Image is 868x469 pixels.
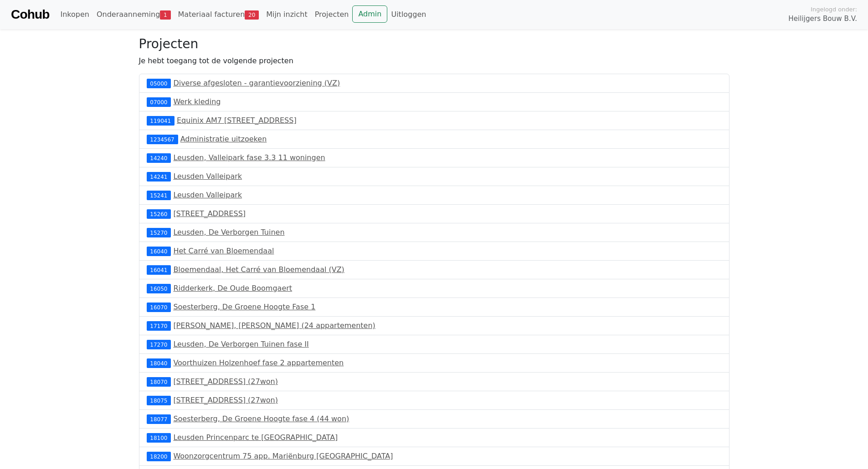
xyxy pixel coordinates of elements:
span: 20 [245,10,259,20]
a: Soesterberg, De Groene Hoogte fase 4 (44 won) [173,414,349,423]
div: 16040 [147,247,171,256]
div: 07000 [147,97,171,106]
a: [PERSON_NAME], [PERSON_NAME] (24 appartementen) [173,321,375,330]
div: 16050 [147,284,171,293]
a: Ridderkerk, De Oude Boomgaert [173,284,292,292]
div: 17170 [147,321,171,330]
div: 18077 [147,414,171,424]
div: 18040 [147,358,171,368]
a: Diverse afgesloten - garantievoorziening (VZ) [173,79,340,87]
a: Leusden Princenparc te [GEOGRAPHIC_DATA] [173,433,338,442]
a: Leusden, De Verborgen Tuinen fase II [173,340,308,348]
div: 18070 [147,377,171,386]
div: 14240 [147,153,171,162]
a: Bloemendaal, Het Carré van Bloemendaal (VZ) [173,265,344,274]
div: 17270 [147,340,171,349]
a: Cohub [11,4,49,25]
a: Voorthuizen Holzenhoef fase 2 appartementen [173,358,344,367]
a: Equinix AM7 [STREET_ADDRESS] [177,116,297,125]
a: Onderaanneming1 [93,5,175,24]
div: 15260 [147,209,171,218]
p: Je hebt toegang tot de volgende projecten [139,55,729,66]
a: [STREET_ADDRESS] (27won) [173,377,278,386]
a: Administratie uitzoeken [180,135,267,143]
div: 119041 [147,116,175,125]
a: Leusden, Valleipark fase 3.3 11 woningen [173,153,325,162]
a: Admin [352,5,387,23]
a: Werk kleding [173,97,221,106]
a: [STREET_ADDRESS] (27won) [173,396,278,404]
a: [STREET_ADDRESS] [173,209,246,218]
div: 15241 [147,191,171,200]
a: Woonzorgcentrum 75 app. Mariënburg [GEOGRAPHIC_DATA] [173,452,393,460]
a: Leusden Valleipark [173,191,242,199]
a: Leusden, De Verborgen Tuinen [173,228,284,237]
div: 16041 [147,265,171,274]
div: 15270 [147,228,171,237]
div: 16070 [147,303,171,312]
div: 05000 [147,79,171,88]
a: Mijn inzicht [262,5,311,24]
a: Soesterberg, De Groene Hoogte Fase 1 [173,303,315,311]
a: Uitloggen [387,5,430,24]
span: Ingelogd onder: [811,5,857,14]
a: Het Carré van Bloemendaal [173,247,274,255]
span: Heilijgers Bouw B.V. [788,14,857,24]
div: 1234567 [147,135,178,144]
div: 14241 [147,172,171,181]
a: Materiaal facturen20 [175,5,263,24]
a: Inkopen [56,5,92,24]
a: Projecten [311,5,353,24]
div: 18100 [147,433,171,442]
h3: Projecten [139,36,729,52]
div: 18075 [147,396,171,405]
div: 18200 [147,452,171,461]
a: Leusden Valleipark [173,172,242,181]
span: 1 [160,10,170,20]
